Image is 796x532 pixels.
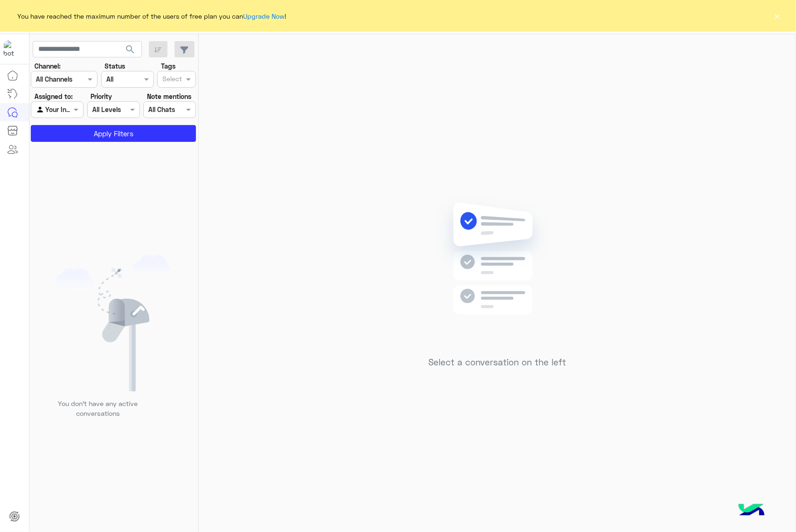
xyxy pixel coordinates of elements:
[51,399,145,419] p: You don’t have any active conversations
[35,91,73,101] label: Assigned to:
[430,195,565,350] img: no messages
[147,91,191,101] label: Note mentions
[735,495,768,527] img: hulul-logo.png
[161,61,175,71] label: Tags
[55,255,172,392] img: empty users
[161,74,182,86] div: Select
[773,11,782,21] button: ×
[119,41,142,61] button: search
[244,12,285,20] a: Upgrade Now
[125,44,136,55] span: search
[105,61,125,71] label: Status
[31,125,196,142] button: Apply Filters
[35,61,61,71] label: Channel:
[91,91,112,101] label: Priority
[18,11,286,21] span: You have reached the maximum number of the users of free plan you can !
[4,41,21,57] img: 1403182699927242
[428,357,566,368] h5: Select a conversation on the left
